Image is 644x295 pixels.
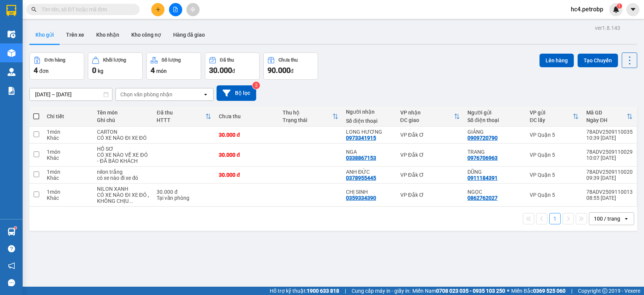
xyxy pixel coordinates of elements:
[307,288,339,294] strong: 1900 633 818
[400,110,454,116] div: VP nhận
[31,7,37,12] span: search
[283,117,332,123] div: Trạng thái
[29,53,84,80] button: Đơn hàng4đơn
[586,149,633,155] div: 78ADV2509110029
[352,287,410,295] span: Cung cấp máy in - giấy in:
[205,53,260,80] button: Đã thu30.000đ
[39,68,49,74] span: đơn
[400,132,460,138] div: VP Đắk Ơ
[41,5,131,14] input: Tìm tên, số ĐT hoặc mã đơn
[97,192,149,204] div: CÓ XE NÀO ĐI XE ĐÓ , KHÔNG CHỊU TRÁCH NHIỆM HƯ HỎNG
[167,26,211,44] button: Hàng đã giao
[97,169,149,175] div: nilon trắng
[400,192,460,198] div: VP Đắk Ơ
[467,129,522,135] div: GIẢNG
[97,135,149,141] div: CÓ XE NÀO ĐI XE ĐÓ
[219,172,275,178] div: 30.000 đ
[467,175,498,181] div: 0911184391
[219,113,275,119] div: Chưa thu
[539,54,574,67] button: Lên hàng
[412,287,505,295] span: Miền Nam
[103,57,126,63] div: Khối lượng
[151,66,155,75] span: 4
[47,155,89,161] div: Khác
[346,135,376,141] div: 0973341915
[613,6,619,13] img: icon-new-feature
[586,175,633,181] div: 09:39 [DATE]
[583,107,636,127] th: Toggle SortBy
[47,195,89,201] div: Khác
[346,169,393,175] div: ANH ĐỨC
[630,6,636,13] span: caret-down
[346,189,393,195] div: CHỊ SINH
[29,26,60,44] button: Kho gửi
[530,117,573,123] div: ĐC lấy
[47,189,89,195] div: 1 món
[511,287,566,295] span: Miền Bắc
[8,279,15,286] span: message
[155,7,161,12] span: plus
[586,117,627,123] div: Ngày ĐH
[549,213,561,224] button: 1
[586,155,633,161] div: 10:07 [DATE]
[346,195,376,201] div: 0359334390
[595,24,620,32] div: ver 1.8.143
[526,107,583,127] th: Toggle SortBy
[263,53,318,80] button: Chưa thu90.000đ
[467,110,522,116] div: Người gửi
[467,169,522,175] div: DŨNG
[586,195,633,201] div: 08:55 [DATE]
[157,110,205,116] div: Đã thu
[146,53,201,80] button: Số lượng4món
[34,66,38,75] span: 4
[467,117,522,123] div: Số điện thoại
[47,149,89,155] div: 1 món
[586,169,633,175] div: 78ADV2509110020
[565,5,609,14] span: hc4.petrobp
[586,110,627,116] div: Mã GD
[97,175,149,181] div: có xe nào đi xe đó
[220,57,234,63] div: Đã thu
[97,117,149,123] div: Ghi chú
[530,192,579,198] div: VP Quận 5
[530,172,579,178] div: VP Quận 5
[267,66,290,75] span: 90.000
[252,82,260,89] sup: 2
[156,68,167,74] span: món
[278,57,298,63] div: Chưa thu
[97,146,149,152] div: HỒ SƠ
[467,195,498,201] div: 0862762027
[8,262,15,269] span: notification
[586,129,633,135] div: 78ADV2509110035
[157,195,211,201] div: Tại văn phòng
[8,49,15,57] img: warehouse-icon
[8,87,15,95] img: solution-icon
[270,287,339,295] span: Hỗ trợ kỹ thuật:
[45,57,65,63] div: Đơn hàng
[8,30,15,38] img: warehouse-icon
[219,152,275,158] div: 30.000 đ
[186,3,200,16] button: aim
[8,245,15,252] span: question-circle
[623,216,629,222] svg: open
[530,152,579,158] div: VP Quận 5
[157,117,205,123] div: HTTT
[586,135,633,141] div: 10:39 [DATE]
[169,3,182,16] button: file-add
[217,85,256,101] button: Bộ lọc
[571,287,572,295] span: |
[400,172,460,178] div: VP Đắk Ơ
[161,57,181,63] div: Số lượng
[346,175,376,181] div: 0378955445
[97,186,149,192] div: NILON XANH
[467,135,498,141] div: 0909720790
[232,68,235,74] span: đ
[346,118,393,124] div: Số điện thoại
[14,227,17,229] sup: 1
[618,3,621,9] span: 1
[97,152,149,164] div: CÓ XE NÀO VỀ XE ĐÓ - ĐÃ BÁO KHÁCH
[283,110,332,116] div: Thu hộ
[47,175,89,181] div: Khác
[92,66,96,75] span: 0
[507,289,509,292] span: ⚪️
